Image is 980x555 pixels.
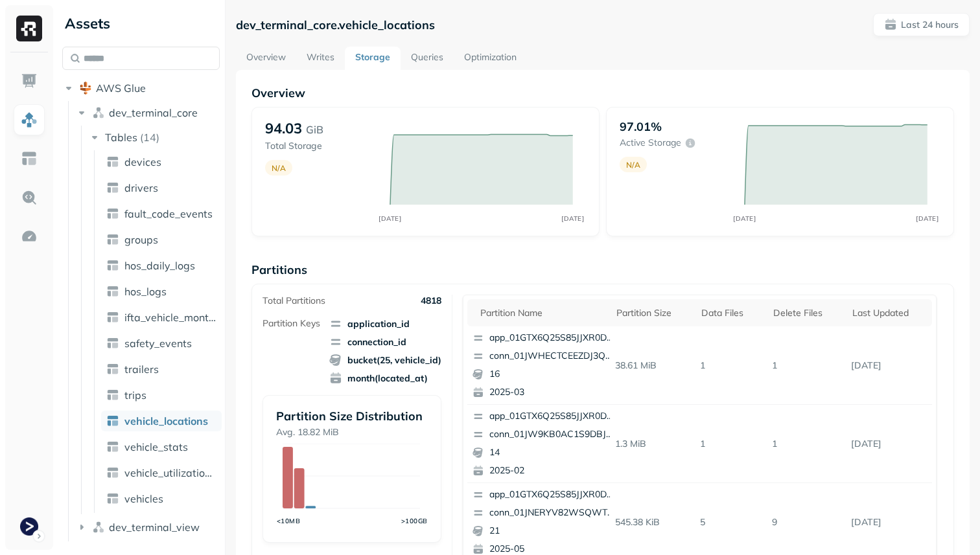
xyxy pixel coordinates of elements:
[124,414,208,427] span: vehicle_locations
[62,78,220,98] button: AWS Glue
[88,127,221,148] button: Tables(14)
[124,389,146,402] span: trips
[345,47,401,70] a: Storage
[846,354,932,377] p: Oct 15, 2025
[236,47,296,70] a: Overview
[251,85,954,100] p: Overview
[262,317,320,330] p: Partition Keys
[251,262,954,277] p: Partitions
[265,119,302,137] p: 94.03
[21,111,38,128] img: Assets
[773,305,839,321] div: Delete Files
[616,305,688,321] div: Partition size
[124,155,161,168] span: devices
[562,214,585,222] tspan: [DATE]
[106,181,119,194] img: table
[140,131,159,144] p: ( 14 )
[21,228,38,245] img: Optimization
[489,350,615,363] p: conn_01JWHECTCEEZDJ3QSNF55W01RG
[734,214,756,222] tspan: [DATE]
[21,189,38,206] img: Query Explorer
[101,411,222,431] a: vehicle_locations
[489,506,615,519] p: conn_01JNERYV82WSQWTFAGR1NHVF5R
[767,433,846,455] p: 1
[101,281,222,302] a: hos_logs
[489,410,615,423] p: app_01GTX6Q25S85JJXR0DRMNF8DEA
[846,511,932,534] p: Oct 15, 2025
[695,511,767,534] p: 5
[626,160,640,170] p: N/A
[620,119,662,134] p: 97.01%
[695,354,767,377] p: 1
[106,259,119,272] img: table
[124,492,163,505] span: vehicles
[105,131,137,144] span: Tables
[467,405,620,482] button: app_01GTX6Q25S85JJXR0DRMNF8DEAconn_01JW9KB0AC1S9DBJAPZFZ8A2Y9142025-02
[124,363,159,376] span: trailers
[489,488,615,501] p: app_01GTX6Q25S85JJXR0DRMNF8DEA
[106,363,119,376] img: table
[101,359,222,379] a: trailers
[916,214,939,222] tspan: [DATE]
[101,203,222,224] a: fault_code_events
[106,389,119,402] img: table
[101,488,222,509] a: vehicles
[846,433,932,455] p: Oct 15, 2025
[21,73,38,89] img: Dashboard
[101,152,222,172] a: devices
[489,386,615,399] p: 2025-03
[16,16,42,41] img: Ryft
[480,305,603,321] div: Partition name
[489,446,615,459] p: 14
[489,428,615,441] p: conn_01JW9KB0AC1S9DBJAPZFZ8A2Y9
[20,517,38,536] img: Terminal Dev
[62,13,220,34] div: Assets
[106,233,119,246] img: table
[276,426,428,438] p: Avg. 18.82 MiB
[79,82,92,95] img: root
[75,102,220,123] button: dev_terminal_core
[106,440,119,453] img: table
[92,521,105,534] img: namespace
[610,354,695,377] p: 38.61 MiB
[489,464,615,477] p: 2025-02
[109,521,200,534] span: dev_terminal_view
[401,47,454,70] a: Queries
[96,82,146,95] span: AWS Glue
[421,295,441,307] p: 4818
[106,207,119,220] img: table
[852,305,926,321] div: Last updated
[21,150,38,167] img: Asset Explorer
[124,466,216,479] span: vehicle_utilization_day
[454,47,527,70] a: Optimization
[124,311,216,324] span: ifta_vehicle_months
[101,229,222,250] a: groups
[489,525,615,538] p: 21
[610,433,695,455] p: 1.3 MiB
[101,436,222,457] a: vehicle_stats
[467,326,620,404] button: app_01GTX6Q25S85JJXR0DRMNF8DEAconn_01JWHECTCEEZDJ3QSNF55W01RG162025-03
[106,311,119,324] img: table
[401,517,428,525] tspan: >100GB
[489,332,615,345] p: app_01GTX6Q25S85JJXR0DRMNF8DEA
[106,155,119,168] img: table
[101,333,222,354] a: safety_events
[329,335,441,348] span: connection_id
[101,462,222,483] a: vehicle_utilization_day
[329,372,441,385] span: month(located_at)
[296,47,345,70] a: Writes
[262,295,325,307] p: Total Partitions
[767,511,846,534] p: 9
[620,137,681,149] p: Active storage
[489,368,615,381] p: 16
[610,511,695,534] p: 545.38 KiB
[106,285,119,298] img: table
[701,305,760,321] div: Data Files
[101,177,222,198] a: drivers
[106,466,119,479] img: table
[106,414,119,427] img: table
[124,259,195,272] span: hos_daily_logs
[109,106,198,119] span: dev_terminal_core
[306,122,323,137] p: GiB
[277,517,301,525] tspan: <10MB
